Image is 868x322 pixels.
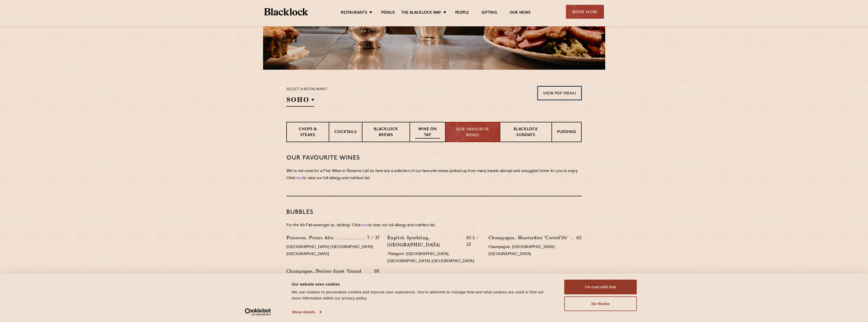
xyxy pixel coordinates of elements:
[292,308,321,316] a: Show details
[286,209,582,216] h3: bubbles
[488,234,571,241] p: Champagne, Moutardier ‘Carted’Or’
[564,296,637,311] button: No thanks
[334,129,357,136] p: Cocktails
[482,10,497,16] a: Gifting
[367,127,404,139] p: Blacklock Brews
[387,251,481,265] p: ‘Pelegrim’ [GEOGRAPHIC_DATA], [GEOGRAPHIC_DATA] [GEOGRAPHIC_DATA]
[505,127,546,139] p: Blacklock Sundays
[372,268,380,274] p: 88
[286,244,380,258] p: [GEOGRAPHIC_DATA] [GEOGRAPHIC_DATA] [GEOGRAPHIC_DATA]
[564,280,637,294] button: I'm cool with that
[286,234,336,241] p: Prosecco, Prima Alta
[296,176,303,180] a: here
[292,127,324,139] p: Chops & Steaks
[538,86,582,100] a: View PDF Menu
[264,8,308,15] img: BL_Textured_Logo-footer-cropped.svg
[365,234,380,241] p: 7 / 37
[488,244,582,258] p: Champagne, [GEOGRAPHIC_DATA] [GEOGRAPHIC_DATA]
[415,127,440,139] p: Wine on Tap
[557,129,576,136] p: Pudding
[361,223,368,227] a: here
[574,234,582,241] p: 62
[510,10,531,16] a: Our News
[286,268,371,282] p: Champagne, Perrier-Jouët ‘Grand Brut’
[286,168,582,182] p: We’re not ones for a Fine Wine or Reserve List so here are a selection of our favourite wines pic...
[566,5,604,19] div: Book Now
[451,127,494,138] p: Our favourite wines
[401,10,441,16] a: The Blacklock Way
[341,10,367,16] a: Restaurants
[236,308,280,316] a: Usercentrics Cookiebot - opens in a new window
[292,281,553,287] div: Our website uses cookies
[292,289,553,301] div: We use cookies to personalise content and improve your experience. You're welcome to manage how a...
[455,10,469,16] a: People
[286,86,327,93] p: Select a restaurant
[464,234,481,248] p: 10.5 / 52
[381,10,395,16] a: Menus
[286,222,582,229] p: For the Ab Fab amongst us, dahling! Click to view our full allergy and nutrition list.
[286,95,314,107] h2: SOHO
[387,234,463,248] p: English Sparkling, [GEOGRAPHIC_DATA]
[286,155,582,161] h3: Our Favourite Wines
